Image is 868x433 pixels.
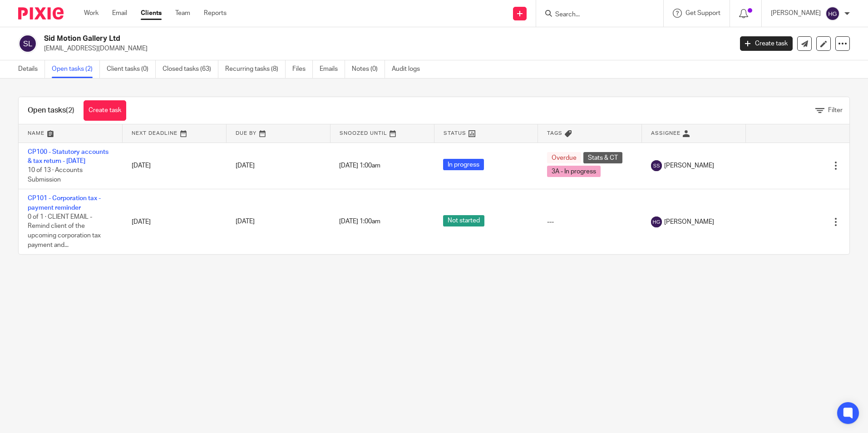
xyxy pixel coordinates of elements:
a: Closed tasks (63) [163,60,218,78]
span: [DATE] 1:00am [339,219,380,225]
span: Status [444,131,466,136]
span: Snoozed Until [340,131,387,136]
img: Pixie [18,7,64,20]
span: Overdue [547,152,581,163]
a: Emails [320,60,345,78]
a: Audit logs [392,60,427,78]
img: svg%3E [651,160,662,171]
span: 3A - In progress [547,166,601,177]
span: In progress [443,159,484,170]
span: 10 of 13 · Accounts Submission [28,167,83,183]
span: Filter [828,107,843,113]
a: Open tasks (2) [52,60,100,78]
img: svg%3E [18,34,37,53]
a: Client tasks (0) [107,60,156,78]
img: svg%3E [651,216,662,227]
span: [PERSON_NAME] [664,217,714,226]
td: [DATE] [123,143,227,189]
a: Recurring tasks (8) [225,60,286,78]
span: [DATE] [236,219,255,225]
input: Search [554,11,636,19]
a: Files [292,60,313,78]
a: Clients [141,9,162,18]
a: CP100 - Statutory accounts & tax return - [DATE] [28,149,108,164]
span: Stats & CT [583,152,622,163]
a: Work [84,9,99,18]
span: (2) [66,107,74,114]
a: Email [112,9,127,18]
a: Team [175,9,190,18]
div: --- [547,217,633,226]
a: Reports [204,9,227,18]
span: 0 of 1 · CLIENT EMAIL - Remind client of the upcoming corporation tax payment and... [28,214,101,248]
h1: Open tasks [28,106,74,115]
p: [PERSON_NAME] [771,9,821,18]
span: Get Support [686,10,720,16]
h2: Sid Motion Gallery Ltd [44,34,590,44]
a: Notes (0) [352,60,385,78]
a: Create task [740,36,793,51]
span: [DATE] 1:00am [339,162,380,169]
img: svg%3E [825,6,840,21]
td: [DATE] [123,189,227,254]
p: [EMAIL_ADDRESS][DOMAIN_NAME] [44,44,726,53]
span: Not started [443,215,484,226]
a: Create task [84,100,126,121]
span: Tags [547,131,562,136]
span: [PERSON_NAME] [664,161,714,170]
a: Details [18,60,45,78]
span: [DATE] [236,162,255,169]
a: CP101 - Corporation tax - payment reminder [28,195,101,211]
